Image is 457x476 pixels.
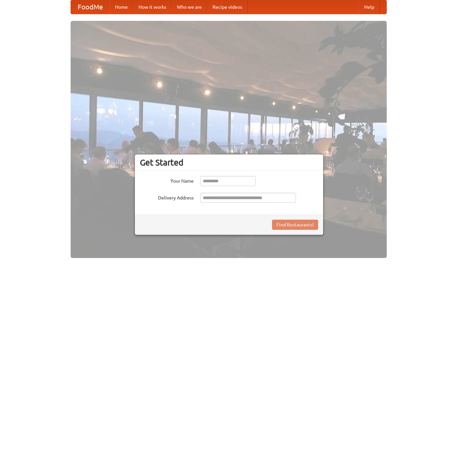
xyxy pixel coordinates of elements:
[71,0,110,14] a: FoodMe
[172,0,207,14] a: Who we are
[140,176,194,184] label: Your Name
[140,157,318,168] h3: Get Started
[133,0,172,14] a: How it works
[359,0,380,14] a: Help
[272,220,318,230] button: Find Restaurants!
[110,0,133,14] a: Home
[207,0,247,14] a: Recipe videos
[140,193,194,201] label: Delivery Address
